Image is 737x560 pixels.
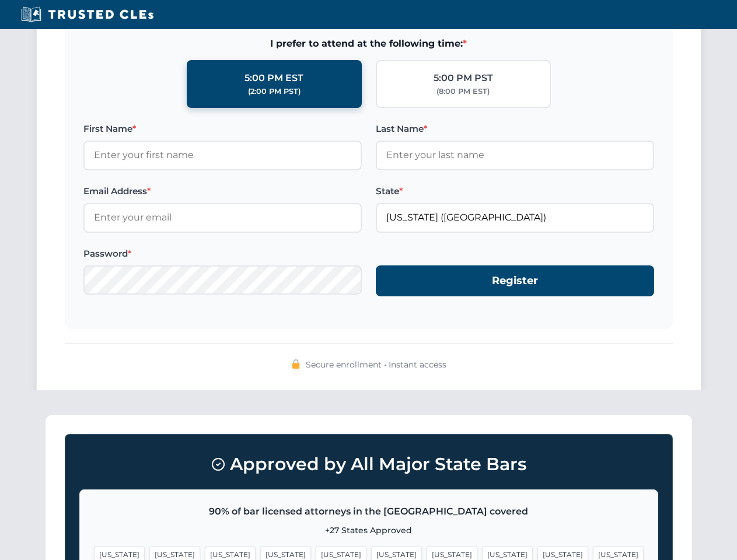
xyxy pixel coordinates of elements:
[83,184,362,198] label: Email Address
[248,86,301,97] div: (2:00 PM PST)
[376,141,654,170] input: Enter your last name
[94,524,644,537] p: +27 States Approved
[83,122,362,136] label: First Name
[83,141,362,170] input: Enter your first name
[18,6,157,23] img: Trusted CLEs
[376,184,654,198] label: State
[434,71,493,86] div: 5:00 PM PST
[83,247,362,261] label: Password
[436,86,490,97] div: (8:00 PM EST)
[83,36,654,51] span: I prefer to attend at the following time:
[83,203,362,232] input: Enter your email
[291,359,301,369] img: 🔒
[376,203,654,232] input: Florida (FL)
[244,71,303,86] div: 5:00 PM EST
[376,265,654,296] button: Register
[306,358,446,371] span: Secure enrollment • Instant access
[79,449,658,480] h3: Approved by All Major State Bars
[94,504,644,519] p: 90% of bar licensed attorneys in the [GEOGRAPHIC_DATA] covered
[376,122,654,136] label: Last Name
